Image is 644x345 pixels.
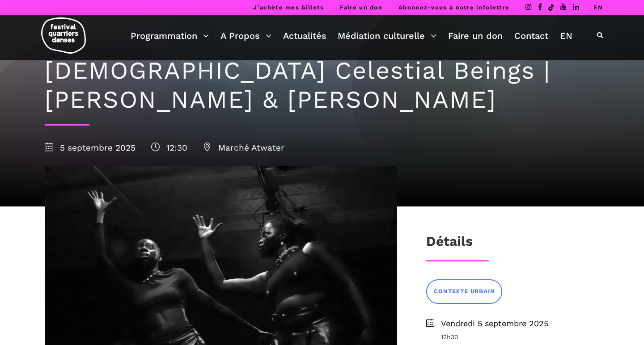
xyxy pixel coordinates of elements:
span: Marché Atwater [203,143,284,153]
h1: [DEMOGRAPHIC_DATA] Celestial Beings | [PERSON_NAME] & [PERSON_NAME] [45,56,599,114]
span: 12:30 [151,143,187,153]
a: Faire un don [340,4,382,11]
a: EN [593,4,603,11]
a: J’achète mes billets [253,4,324,11]
a: Programmation [131,28,209,43]
a: A Propos [220,28,271,43]
a: Faire un don [448,28,503,43]
a: Médiation culturelle [338,28,436,43]
a: Abonnez-vous à notre infolettre [398,4,509,11]
span: Vendredi 5 septembre 2025 [441,317,599,330]
h3: Détails [426,233,473,256]
a: EN [560,28,572,43]
a: Actualités [283,28,326,43]
a: CONTEXTE URBAIN [426,279,502,304]
span: 12h30 [441,332,599,342]
span: CONTEXTE URBAIN [434,287,495,296]
span: 5 septembre 2025 [45,143,136,153]
img: logo-fqd-med [41,17,86,54]
a: Contact [514,28,548,43]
